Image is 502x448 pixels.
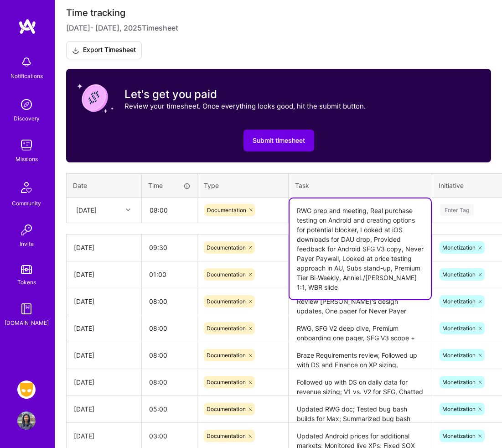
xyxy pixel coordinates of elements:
input: HH:MM [142,289,197,313]
img: Grindr: Product & Marketing [17,380,36,399]
a: Grindr: Product & Marketing [15,380,38,399]
textarea: Review [PERSON_NAME]'s design updates, One pager for Never Payer Paywall, Filled in CS prep doc f... [290,289,431,314]
span: [DATE] - [DATE] , 2025 Timesheet [66,22,178,34]
img: coin [77,80,114,116]
div: [DATE] [74,323,134,333]
h3: Let's get you paid [124,88,366,101]
span: Documentation [207,379,246,385]
div: [DATE] [74,270,134,279]
span: Documentation [207,207,246,214]
th: Date [67,174,142,198]
i: icon Chevron [126,208,130,212]
input: HH:MM [142,316,197,340]
button: Submit timesheet [243,130,314,151]
textarea: Followed up with DS on daily data for revenue sizing; V1 vs. V2 for SFG, Chatted with [PERSON_NAM... [290,370,431,395]
img: guide book [17,300,36,318]
div: [DATE] [74,243,134,252]
span: Time tracking [66,7,125,19]
img: teamwork [17,136,36,154]
textarea: Updated RWG doc; Tested bug bash builds for Max; Summarized bug bash issues and prioritized issues [290,397,431,422]
div: Notifications [10,71,43,81]
img: tokens [21,265,32,274]
span: Monetization [442,352,476,359]
span: Monetization [442,271,476,278]
div: Community [12,198,41,208]
span: Documentation [207,271,246,278]
div: Discovery [14,114,40,123]
textarea: RWG, SFG V2 deep dive, Premium onboarding one pager, SFG V3 scope + ticketing, Monetization Q4 pl... [290,316,431,341]
button: Export Timesheet [66,41,142,59]
div: [DATE] [76,205,97,215]
th: Type [197,174,289,198]
input: HH:MM [142,198,197,222]
input: HH:MM [142,262,197,287]
div: [DOMAIN_NAME] [5,318,49,328]
span: Submit timesheet [253,136,305,145]
input: HH:MM [142,397,197,421]
div: Enter Tag [440,203,474,217]
span: Documentation [207,244,246,251]
div: Invite [20,239,34,249]
input: HH:MM [142,235,197,260]
img: logo [18,18,36,35]
span: Monetization [442,379,476,385]
input: HH:MM [142,424,197,448]
div: [DATE] [74,377,134,387]
span: Documentation [207,298,246,305]
div: Time [148,181,191,190]
span: Documentation [207,432,246,439]
span: Monetization [442,298,476,305]
div: [DATE] [74,404,134,414]
input: HH:MM [142,343,197,367]
span: Documentation [207,352,246,359]
img: User Avatar [17,412,36,430]
img: Invite [17,221,36,239]
img: Community [16,177,37,198]
textarea: Braze Requirements review, Followed up with DS and Finance on XP sizing, Updated execution doc, C... [290,343,431,368]
img: bell [17,53,36,71]
p: Review your timesheet. Once everything looks good, hit the submit button. [124,101,366,111]
span: Documentation [207,325,246,332]
span: Documentation [207,406,246,412]
input: HH:MM [142,370,197,394]
span: Monetization [442,244,476,251]
i: icon Download [72,46,79,55]
div: Missions [16,154,38,164]
div: [DATE] [74,431,134,441]
div: [DATE] [74,350,134,360]
a: User Avatar [15,412,38,430]
span: Monetization [442,432,476,439]
th: Task [289,174,432,198]
span: Monetization [442,325,476,332]
span: Monetization [442,406,476,412]
textarea: RWG prep and meeting, Real purchase testing on Android and creating options for potential blocker... [290,198,431,299]
div: [DATE] [74,297,134,306]
img: discovery [17,95,36,114]
div: Tokens [17,277,36,287]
